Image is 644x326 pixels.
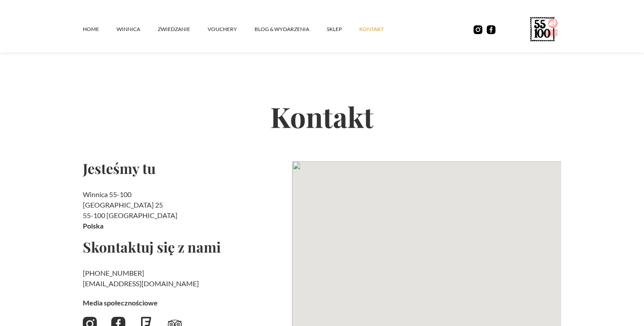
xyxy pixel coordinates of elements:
[327,16,359,42] a: SKLEP
[83,222,103,230] strong: Polska
[117,16,158,42] a: winnica
[421,232,432,249] div: Map pin
[255,16,327,42] a: Blog & Wydarzenia
[83,268,285,289] h2: ‍
[83,189,285,231] h2: Winnica 55-100 [GEOGRAPHIC_DATA] 25 55-100 [GEOGRAPHIC_DATA]
[83,269,144,277] a: [PHONE_NUMBER]
[83,16,117,42] a: Home
[83,240,285,254] h2: Skontaktuj się z nami
[83,72,561,161] h2: Kontakt
[158,16,208,42] a: ZWIEDZANIE
[208,16,255,42] a: vouchery
[359,16,401,42] a: kontakt
[83,161,285,175] h2: Jesteśmy tu
[83,298,158,307] strong: Media społecznościowe
[83,279,199,288] a: [EMAIL_ADDRESS][DOMAIN_NAME]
